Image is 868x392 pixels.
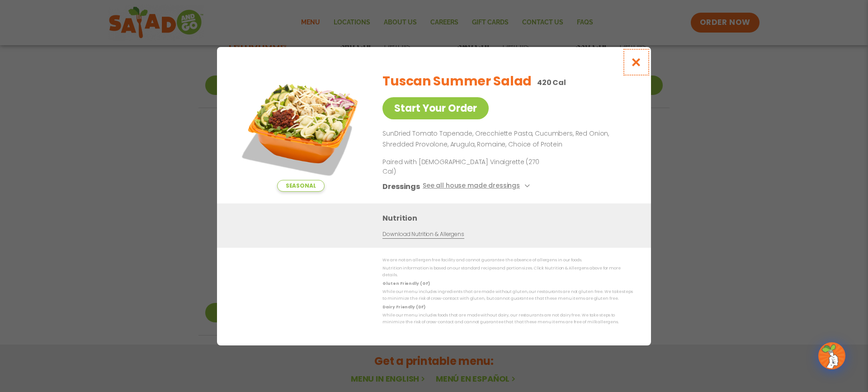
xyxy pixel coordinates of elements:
[382,257,633,264] p: We are not an allergen free facility and cannot guarantee the absence of allergens in our foods.
[382,265,633,279] p: Nutrition information is based on our standard recipes and portion sizes. Click Nutrition & Aller...
[382,97,489,119] a: Start Your Order
[382,280,429,286] strong: Gluten Friendly (GF)
[382,212,637,223] h3: Nutrition
[537,77,566,88] p: 420 Cal
[382,312,633,326] p: While our menu includes foods that are made without dairy, our restaurants are not dairy free. We...
[382,180,420,192] h3: Dressings
[382,230,464,238] a: Download Nutrition & Allergens
[819,343,844,368] img: wpChatIcon
[382,288,633,302] p: While our menu includes ingredients that are made without gluten, our restaurants are not gluten ...
[382,128,629,150] p: SunDried Tomato Tapenade, Orecchiette Pasta, Cucumbers, Red Onion, Shredded Provolone, Arugula, R...
[423,180,533,192] button: See all house made dressings
[382,72,532,91] h2: Tuscan Summer Salad
[277,180,325,192] span: Seasonal
[382,304,425,309] strong: Dairy Friendly (DF)
[622,47,651,77] button: Close modal
[237,65,364,192] img: Featured product photo for Tuscan Summer Salad
[382,157,550,176] p: Paired with [DEMOGRAPHIC_DATA] Vinaigrette (270 Cal)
